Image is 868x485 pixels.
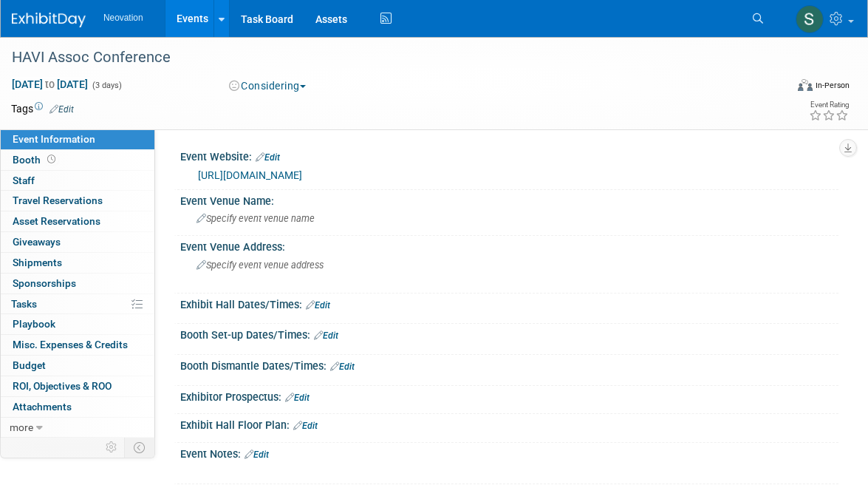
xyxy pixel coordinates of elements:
[13,339,128,350] span: Misc. Expenses & Credits
[1,376,154,396] a: ROI, Objectives & ROO
[43,78,57,90] span: to
[103,13,143,23] span: Neovation
[13,359,46,371] span: Budget
[1,191,154,211] a: Travel Reservations
[91,81,122,90] span: (3 days)
[306,300,330,311] a: Edit
[180,190,838,208] div: Event Venue Name:
[13,194,103,206] span: Travel Reservations
[49,104,74,115] a: Edit
[330,362,355,372] a: Edit
[12,13,86,27] img: ExhibitDay
[13,154,58,166] span: Booth
[1,418,154,438] a: more
[180,443,838,462] div: Event Notes:
[796,5,824,33] img: Susan Hurrell
[11,101,74,116] td: Tags
[815,80,850,91] div: In-Person
[798,79,813,91] img: Format-Inperson.png
[1,314,154,334] a: Playbook
[13,133,95,145] span: Event Information
[180,294,838,313] div: Exhibit Hall Dates/Times:
[719,77,850,99] div: Event Format
[13,174,35,186] span: Staff
[99,438,125,457] td: Personalize Event Tab Strip
[13,257,62,268] span: Shipments
[180,324,838,343] div: Booth Set-up Dates/Times:
[809,101,849,109] div: Event Rating
[197,260,324,271] span: Specify event venue address
[13,236,61,248] span: Giveaways
[1,211,154,231] a: Asset Reservations
[314,330,338,341] a: Edit
[197,213,315,224] span: Specify event venue name
[13,318,55,330] span: Playbook
[44,154,58,165] span: Booth not reserved yet
[13,277,76,289] span: Sponsorships
[256,152,280,163] a: Edit
[1,397,154,417] a: Attachments
[13,380,112,392] span: ROI, Objectives & ROO
[13,215,100,227] span: Asset Reservations
[10,421,33,433] span: more
[1,150,154,170] a: Booth
[1,335,154,355] a: Misc. Expenses & Credits
[11,78,89,91] span: [DATE] [DATE]
[7,44,768,71] div: HAVI Assoc Conference
[1,274,154,294] a: Sponsorships
[180,355,838,374] div: Booth Dismantle Dates/Times:
[1,356,154,376] a: Budget
[11,298,37,310] span: Tasks
[1,294,154,314] a: Tasks
[1,129,154,149] a: Event Information
[285,393,310,403] a: Edit
[125,438,155,457] td: Toggle Event Tabs
[180,414,838,433] div: Exhibit Hall Floor Plan:
[224,78,312,93] button: Considering
[1,232,154,252] a: Giveaways
[180,146,838,165] div: Event Website:
[180,386,838,405] div: Exhibitor Prospectus:
[293,421,318,431] a: Edit
[1,253,154,273] a: Shipments
[180,236,838,254] div: Event Venue Address:
[13,401,72,413] span: Attachments
[198,169,302,181] a: [URL][DOMAIN_NAME]
[245,450,269,460] a: Edit
[1,171,154,191] a: Staff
